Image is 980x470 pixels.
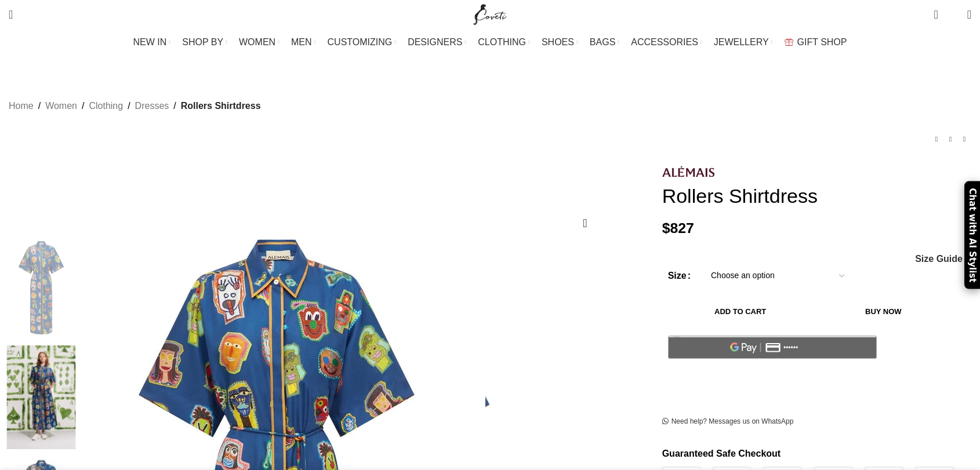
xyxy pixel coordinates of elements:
text: •••••• [784,344,799,352]
a: Women [45,99,77,114]
span: CLOTHING [478,37,526,48]
img: Alemais [6,236,77,340]
a: CUSTOMIZING [328,31,397,54]
label: Size [668,268,691,283]
button: Pay with GPay [668,336,877,359]
a: MEN [291,31,315,54]
span: CUSTOMIZING [328,37,393,48]
button: Add to cart [668,300,813,324]
button: Buy now [819,300,948,324]
span: MEN [291,37,312,48]
span: ACCESSORIES [631,37,698,48]
a: DESIGNERS [408,31,466,54]
a: Need help? Messages us on WhatsApp [662,417,794,427]
a: JEWELLERY [714,31,773,54]
a: BAGS [590,31,619,54]
span: SHOES [542,37,574,48]
a: SHOES [542,31,578,54]
a: NEW IN [133,31,171,54]
img: Alemais [662,166,714,177]
img: Alemais dress [6,345,77,449]
a: CLOTHING [478,31,530,54]
a: Next product [957,132,971,146]
a: Site logo [471,9,510,19]
span: GIFT SHOP [797,37,847,48]
a: Clothing [89,99,123,114]
a: GIFT SHOP [785,31,847,54]
a: WOMEN [239,31,280,54]
span: BAGS [590,37,615,48]
h1: Rollers Shirtdress [662,184,971,208]
a: Search [3,3,19,26]
a: Size Guide [914,254,963,264]
a: Dresses [135,99,169,114]
div: Main navigation [3,31,977,54]
img: GiftBag [785,38,793,46]
span: NEW IN [133,37,167,48]
a: Previous product [930,132,943,146]
nav: Breadcrumb [9,99,261,114]
span: SHOP BY [182,37,223,48]
a: ACCESSORIES [631,31,702,54]
iframe: Secure express checkout frame [666,365,879,393]
a: SHOP BY [182,31,227,54]
bdi: 827 [662,220,694,236]
span: Size Guide [915,254,963,264]
span: 0 [935,6,943,14]
span: 0 [949,12,958,20]
a: 0 [928,3,943,26]
div: My Wishlist [947,3,959,26]
strong: Guaranteed Safe Checkout [662,449,781,458]
span: Rollers Shirtdress [181,99,261,114]
span: DESIGNERS [408,37,462,48]
span: WOMEN [239,37,275,48]
a: Home [9,99,34,114]
span: JEWELLERY [714,37,769,48]
span: $ [662,220,670,236]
